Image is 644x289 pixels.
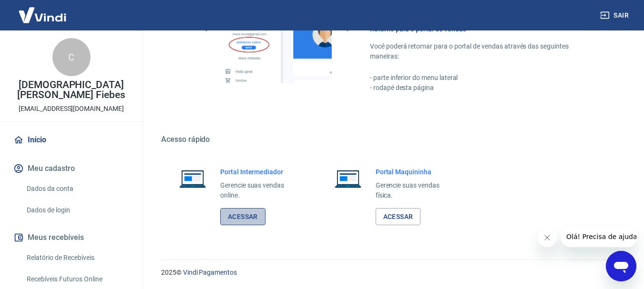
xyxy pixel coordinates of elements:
div: C [52,38,91,76]
a: Acessar [220,208,266,226]
img: Imagem de um notebook aberto [328,167,368,190]
h6: Portal Maquininha [376,167,455,177]
p: Gerencie suas vendas física. [376,180,455,200]
p: 2025 © [161,268,621,278]
h6: Portal Intermediador [220,167,299,177]
iframe: Mensagem da empresa [561,226,636,247]
span: Olá! Precisa de ajuda? [6,7,80,14]
iframe: Botão para abrir a janela de mensagens [606,251,636,281]
a: Dados de login [23,200,131,220]
p: - parte inferior do menu lateral [370,73,598,83]
a: Recebíveis Futuros Online [23,269,131,289]
button: Meus recebíveis [11,227,131,248]
button: Sair [598,7,633,24]
button: Meu cadastro [11,158,131,179]
p: [DEMOGRAPHIC_DATA][PERSON_NAME] Fiebes [8,80,135,100]
p: - rodapé desta página [370,83,598,93]
a: Dados da conta [23,179,131,199]
iframe: Fechar mensagem [538,228,557,247]
img: Vindi [11,0,73,30]
a: Vindi Pagamentos [183,269,237,276]
p: [EMAIL_ADDRESS][DOMAIN_NAME] [19,104,124,114]
p: Você poderá retornar para o portal de vendas através das seguintes maneiras: [370,41,598,61]
p: Gerencie suas vendas online. [220,180,299,200]
img: Imagem de um notebook aberto [173,167,213,190]
a: Início [11,130,131,150]
a: Acessar [376,208,421,226]
h5: Acesso rápido [161,135,621,144]
a: Relatório de Recebíveis [23,248,131,268]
